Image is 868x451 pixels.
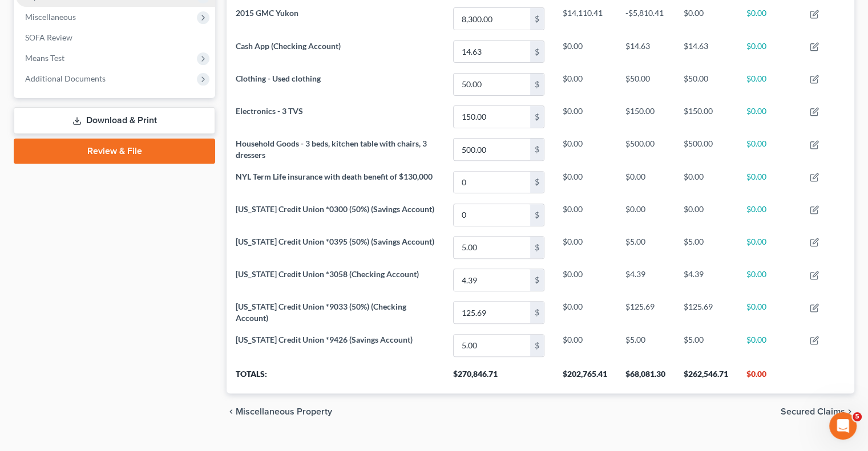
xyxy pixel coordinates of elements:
i: chevron_left [227,407,236,416]
td: $0.00 [554,329,616,361]
td: $0.00 [616,198,675,231]
td: $0.00 [554,296,616,329]
input: 0.00 [454,139,530,160]
td: $0.00 [737,68,801,100]
td: $0.00 [554,68,616,100]
td: $0.00 [554,231,616,263]
div: $ [530,269,544,291]
td: $0.00 [675,166,737,198]
span: [US_STATE] Credit Union *0395 (50%) (Savings Account) [236,237,434,246]
span: Electronics - 3 TVS [236,106,303,116]
td: $0.00 [737,263,801,296]
td: $125.69 [675,296,737,329]
td: $0.00 [737,133,801,165]
span: Cash App (Checking Account) [236,41,341,51]
span: [US_STATE] Credit Union *0300 (50%) (Savings Account) [236,204,434,214]
input: 0.00 [454,269,530,291]
td: $500.00 [616,133,675,165]
td: $0.00 [737,296,801,329]
th: $0.00 [737,361,801,393]
td: $500.00 [675,133,737,165]
td: $0.00 [554,166,616,198]
th: $270,846.71 [444,361,554,393]
input: 0.00 [454,41,530,63]
td: $0.00 [616,166,675,198]
button: Secured Claims chevron_right [781,407,854,416]
input: 0.00 [454,335,530,356]
input: 0.00 [454,302,530,323]
td: $0.00 [554,133,616,165]
a: Download & Print [14,107,215,134]
div: $ [530,237,544,258]
th: $262,546.71 [675,361,737,393]
span: [US_STATE] Credit Union *9033 (50%) (Checking Account) [236,302,406,323]
td: $0.00 [737,231,801,263]
span: [US_STATE] Credit Union *9426 (Savings Account) [236,335,413,344]
input: 0.00 [454,8,530,30]
div: $ [530,106,544,128]
div: $ [530,204,544,226]
th: $68,081.30 [616,361,675,393]
span: Secured Claims [781,407,845,416]
td: $50.00 [675,68,737,100]
div: $ [530,41,544,63]
td: $150.00 [675,100,737,133]
div: $ [530,172,544,193]
div: $ [530,302,544,323]
td: $50.00 [616,68,675,100]
td: $0.00 [737,166,801,198]
input: 0.00 [454,237,530,258]
span: Miscellaneous [25,12,76,22]
td: $0.00 [554,100,616,133]
th: $202,765.41 [554,361,616,393]
td: $14.63 [675,35,737,68]
td: $4.39 [616,263,675,296]
td: $0.00 [675,198,737,231]
td: $0.00 [737,198,801,231]
td: $4.39 [675,263,737,296]
span: Household Goods - 3 beds, kitchen table with chairs, 3 dressers [236,139,427,160]
span: NYL Term Life insurance with death benefit of $130,000 [236,172,433,181]
td: $14.63 [616,35,675,68]
td: -$5,810.41 [616,3,675,35]
td: $5.00 [675,231,737,263]
td: $0.00 [737,35,801,68]
span: SOFA Review [25,32,72,42]
td: $14,110.41 [554,3,616,35]
td: $0.00 [554,263,616,296]
iframe: Intercom live chat [829,412,857,440]
span: Miscellaneous Property [236,407,332,416]
td: $125.69 [616,296,675,329]
i: chevron_right [845,407,854,416]
span: Additional Documents [25,74,106,83]
td: $5.00 [616,329,675,361]
span: Clothing - Used clothing [236,74,321,83]
a: Review & File [14,139,215,164]
button: chevron_left Miscellaneous Property [227,407,332,416]
td: $150.00 [616,100,675,133]
td: $0.00 [737,3,801,35]
td: $0.00 [554,35,616,68]
td: $0.00 [737,329,801,361]
th: Totals: [227,361,444,393]
span: [US_STATE] Credit Union *3058 (Checking Account) [236,269,419,279]
input: 0.00 [454,172,530,193]
td: $5.00 [616,231,675,263]
div: $ [530,8,544,30]
span: 2015 GMC Yukon [236,8,298,18]
input: 0.00 [454,106,530,128]
div: $ [530,74,544,95]
td: $0.00 [675,3,737,35]
div: $ [530,139,544,160]
div: $ [530,335,544,356]
td: $5.00 [675,329,737,361]
td: $0.00 [554,198,616,231]
input: 0.00 [454,74,530,95]
span: 5 [853,412,862,421]
span: Means Test [25,53,64,63]
input: 0.00 [454,204,530,226]
a: SOFA Review [16,27,215,48]
td: $0.00 [737,100,801,133]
